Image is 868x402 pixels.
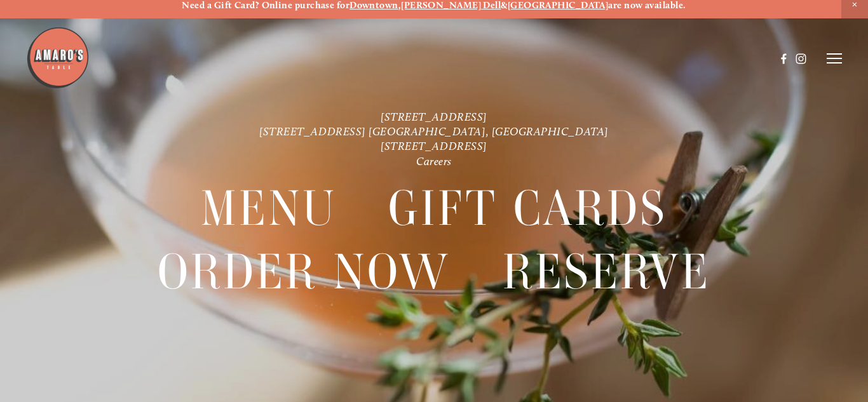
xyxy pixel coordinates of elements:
[158,241,451,303] a: Order Now
[416,154,452,168] a: Careers
[259,124,609,138] a: [STREET_ADDRESS] [GEOGRAPHIC_DATA], [GEOGRAPHIC_DATA]
[201,177,336,240] span: Menu
[158,241,451,304] span: Order Now
[388,177,667,239] a: Gift Cards
[388,177,667,240] span: Gift Cards
[26,26,90,90] img: Amaro's Table
[201,177,336,239] a: Menu
[503,241,710,304] span: Reserve
[381,139,487,152] a: [STREET_ADDRESS]
[503,241,710,303] a: Reserve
